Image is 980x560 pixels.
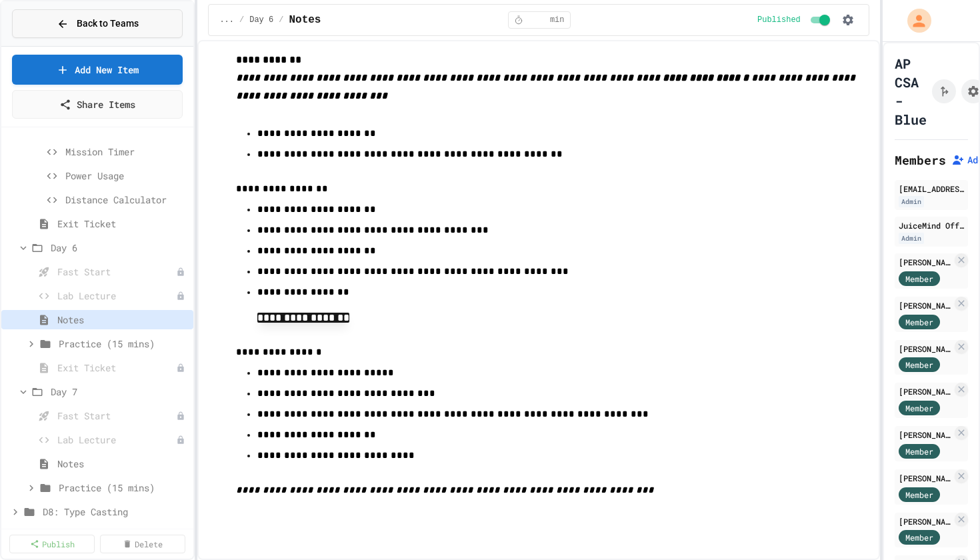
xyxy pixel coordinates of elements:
[57,457,188,471] span: Notes
[65,193,188,207] span: Distance Calculator
[51,241,188,255] span: Day 6
[757,12,833,28] div: Content is published and visible to students
[905,489,933,501] span: Member
[905,273,933,285] span: Member
[57,265,176,279] span: Fast Start
[899,196,924,207] div: Admin
[57,409,176,423] span: Fast Start
[895,151,946,169] h2: Members
[893,5,935,36] div: My Account
[176,267,185,277] div: Unpublished
[899,219,964,231] div: JuiceMind Official
[899,233,924,244] div: Admin
[77,17,139,31] span: Back to Teams
[289,12,321,28] span: Notes
[905,402,933,414] span: Member
[176,363,185,373] div: Unpublished
[239,15,244,25] span: /
[905,359,933,371] span: Member
[12,55,183,85] a: Add New Item
[57,313,188,327] span: Notes
[899,472,952,484] div: [PERSON_NAME]
[899,183,964,195] div: [EMAIL_ADDRESS][DOMAIN_NAME]
[9,535,95,553] a: Publish
[57,217,188,231] span: Exit Ticket
[899,385,952,397] div: [PERSON_NAME]
[279,15,283,25] span: /
[43,505,188,519] span: D8: Type Casting
[12,90,183,119] a: Share Items
[176,291,185,301] div: Unpublished
[905,316,933,328] span: Member
[550,15,565,25] span: min
[899,256,952,268] div: [PERSON_NAME]
[895,54,927,129] h1: AP CSA - Blue
[59,337,188,351] span: Practice (15 mins)
[65,169,188,183] span: Power Usage
[57,289,176,303] span: Lab Lecture
[100,535,185,553] a: Delete
[176,411,185,421] div: Unpublished
[57,433,176,447] span: Lab Lecture
[899,299,952,311] div: [PERSON_NAME]
[51,385,188,399] span: Day 7
[65,145,188,159] span: Mission Timer
[932,79,956,103] button: Click to see fork details
[57,361,176,375] span: Exit Ticket
[899,429,952,441] div: [PERSON_NAME]
[219,15,234,25] span: ...
[905,445,933,457] span: Member
[757,15,801,25] span: Published
[176,435,185,445] div: Unpublished
[899,343,952,355] div: [PERSON_NAME]
[59,481,188,495] span: Practice (15 mins)
[905,531,933,543] span: Member
[899,515,952,527] div: [PERSON_NAME]
[249,15,273,25] span: Day 6
[12,9,183,38] button: Back to Teams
